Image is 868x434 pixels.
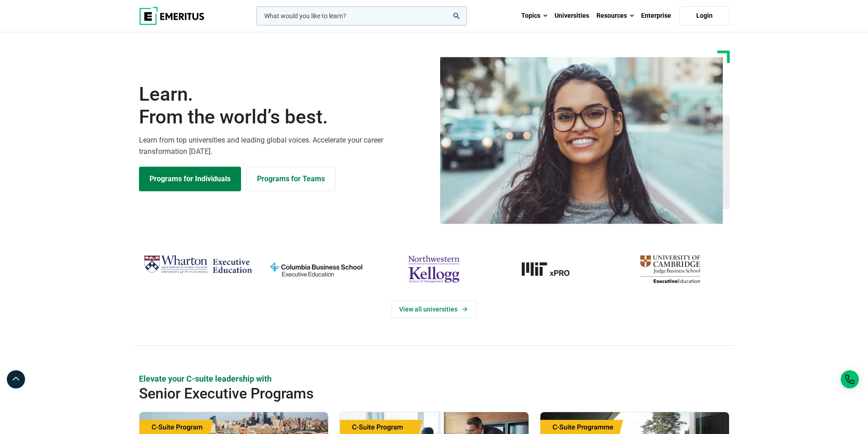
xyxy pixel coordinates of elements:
[262,251,370,287] img: columbia-business-school
[139,167,241,191] a: Explore Programs
[139,373,729,384] p: Elevate your C-suite leadership with
[139,106,429,128] span: From the world’s best.
[380,251,488,287] img: northwestern-kellogg
[391,301,477,318] a: View Universities
[247,167,335,191] a: Explore for Business
[139,384,670,403] h2: Senior Executive Programs
[498,251,606,287] a: MIT-xPRO
[139,134,429,158] p: Learn from top universities and leading global voices. Accelerate your career transformation [DATE].
[616,251,724,287] img: cambridge-judge-business-school
[440,57,723,224] img: Learn from the world's best
[679,6,729,26] a: Login
[139,83,429,129] h1: Learn.
[144,251,252,278] img: Wharton Executive Education
[257,6,467,26] input: woocommerce-product-search-field-0
[498,251,606,287] img: MIT xPRO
